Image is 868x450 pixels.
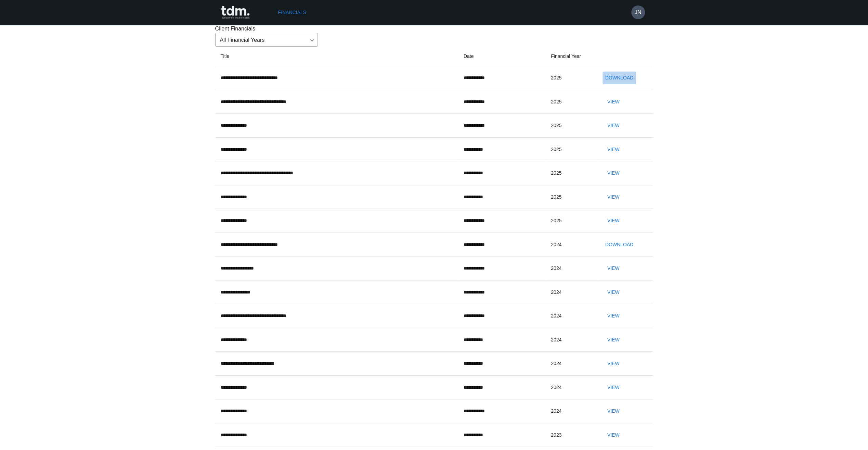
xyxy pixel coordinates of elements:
[603,429,624,441] button: View
[603,286,624,299] button: View
[545,257,597,280] td: 2024
[603,214,624,227] button: View
[545,233,597,257] td: 2024
[603,357,624,370] button: View
[635,8,642,16] h6: JN
[545,47,597,66] th: Financial Year
[603,96,624,108] button: View
[603,191,624,203] button: View
[275,6,309,19] a: Financials
[603,72,636,84] button: Download
[631,5,645,19] button: JN
[603,262,624,275] button: View
[215,25,653,33] p: Client Financials
[603,310,624,322] button: View
[603,381,624,394] button: View
[545,66,597,90] td: 2025
[545,90,597,114] td: 2025
[545,161,597,185] td: 2025
[545,375,597,399] td: 2024
[545,114,597,138] td: 2025
[603,405,624,417] button: View
[603,167,624,179] button: View
[603,238,636,251] button: Download
[545,304,597,328] td: 2024
[545,328,597,352] td: 2024
[215,47,458,66] th: Title
[545,185,597,209] td: 2025
[545,137,597,161] td: 2025
[215,33,318,47] div: All Financial Years
[545,352,597,376] td: 2024
[603,334,624,346] button: View
[545,423,597,447] td: 2023
[545,280,597,304] td: 2024
[603,119,624,132] button: View
[545,209,597,233] td: 2025
[545,399,597,423] td: 2024
[458,47,545,66] th: Date
[603,143,624,156] button: View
